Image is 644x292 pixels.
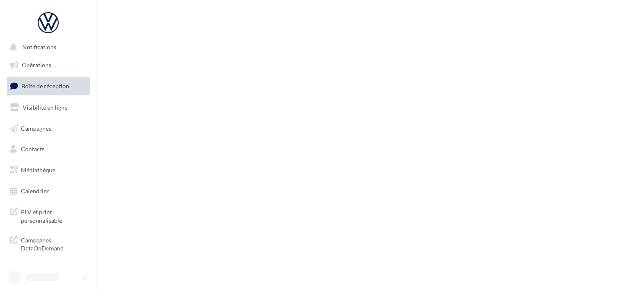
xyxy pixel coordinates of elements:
[5,140,91,158] a: Contacts
[21,82,69,89] span: Boîte de réception
[5,182,91,200] a: Calendrier
[21,187,49,195] span: Calendrier
[21,234,86,253] span: Campagnes DataOnDemand
[22,61,51,68] span: Opérations
[5,56,91,74] a: Opérations
[5,203,91,228] a: PLV et print personnalisable
[5,231,91,256] a: Campagnes DataOnDemand
[21,145,44,153] span: Contacts
[5,161,91,179] a: Médiathèque
[5,99,91,116] a: Visibilité en ligne
[5,120,91,137] a: Campagnes
[21,124,51,132] span: Campagnes
[21,166,55,174] span: Médiathèque
[21,206,86,224] span: PLV et print personnalisable
[22,44,56,51] span: Notifications
[23,104,68,111] span: Visibilité en ligne
[5,77,91,95] a: Boîte de réception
